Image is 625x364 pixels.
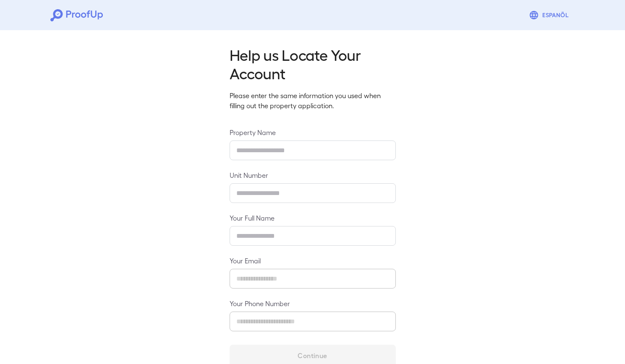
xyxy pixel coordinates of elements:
label: Your Email [230,256,396,265]
h2: Help us Locate Your Account [230,45,396,82]
button: Espanõl [526,7,575,23]
label: Property Name [230,127,396,137]
label: Unit Number [230,170,396,180]
label: Your Full Name [230,213,396,223]
label: Your Phone Number [230,299,396,308]
p: Please enter the same information you used when filling out the property application. [230,91,396,111]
